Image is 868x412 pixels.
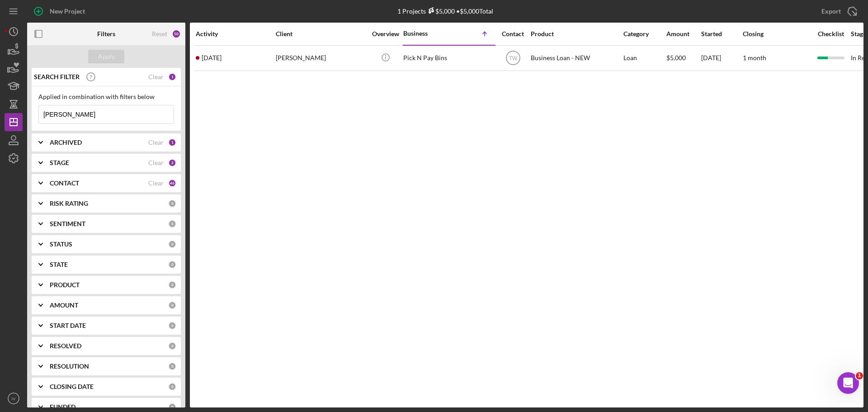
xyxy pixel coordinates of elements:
b: STATUS [50,241,72,248]
b: STAGE [50,159,69,166]
div: Applied in combination with filters below [38,93,174,100]
span: 1 [856,372,863,379]
b: CONTACT [50,180,79,187]
div: [DATE] [701,46,742,70]
b: Filters [97,30,115,38]
div: 0 [168,383,176,391]
div: Clear [148,139,164,146]
div: 0 [168,301,176,309]
div: Clear [148,73,164,81]
div: Client [276,30,366,38]
b: CLOSING DATE [50,383,94,390]
b: START DATE [50,322,86,329]
div: 0 [168,199,176,208]
div: 0 [168,240,176,248]
div: 1 Projects • $5,000 Total [397,7,493,15]
div: Clear [148,180,164,187]
div: Category [623,30,665,38]
div: Reset [152,30,167,38]
div: 46 [168,179,176,187]
div: 0 [168,281,176,289]
div: Product [531,30,621,38]
button: IV [5,389,23,407]
div: Business Loan - NEW [531,46,621,70]
text: IV [11,396,16,401]
b: STATE [50,261,68,268]
div: 0 [168,342,176,350]
time: 2025-09-22 16:28 [202,54,222,62]
b: RESOLUTION [50,363,89,370]
b: PRODUCT [50,281,80,289]
time: 1 month [743,54,766,62]
div: Overview [368,30,402,38]
div: Closing [743,30,811,38]
text: TW [509,55,517,62]
div: Export [821,2,841,20]
div: Loan [623,46,665,70]
b: ARCHIVED [50,139,82,146]
div: 0 [168,322,176,330]
div: Business [403,30,448,37]
b: SENTIMENT [50,220,85,227]
div: 0 [168,220,176,228]
div: 0 [168,260,176,269]
div: Clear [148,159,164,166]
div: New Project [50,2,85,20]
div: 50 [172,29,181,38]
div: 0 [168,362,176,370]
div: 0 [168,403,176,411]
div: Contact [496,30,530,38]
b: FUNDED [50,403,75,411]
div: Checklist [811,30,850,38]
div: Activity [196,30,275,38]
div: 1 [168,138,176,147]
button: Export [812,2,863,20]
div: Started [701,30,742,38]
button: Apply [88,50,124,63]
div: Apply [98,50,115,63]
b: RESOLVED [50,342,81,350]
div: [PERSON_NAME] [276,46,366,70]
div: 2 [168,159,176,167]
div: $5,000 [426,7,455,15]
div: 1 [168,73,176,81]
div: Amount [666,30,700,38]
b: RISK RATING [50,200,88,207]
div: $5,000 [666,46,700,70]
iframe: Intercom live chat [837,372,859,394]
b: AMOUNT [50,302,78,309]
div: Pick N Pay Bins [403,46,494,70]
b: SEARCH FILTER [34,73,80,81]
button: New Project [27,2,94,20]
